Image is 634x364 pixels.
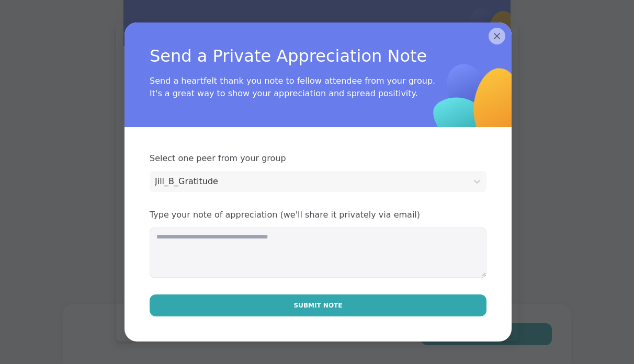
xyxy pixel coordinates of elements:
span: Send a heartfelt thank you note to fellow attendee from your group. It's a great way to show your... [150,75,437,100]
span: Send a Private Appreciation Note [150,43,453,69]
span: Type your note of appreciation (we'll share it privately via email) [150,209,486,221]
div: Jill_B_Gratitude [155,175,462,188]
span: Select one peer from your group [150,152,486,165]
button: Submit Note [150,294,486,316]
img: ShareWell Logomark [394,20,561,187]
span: Submit Note [294,301,343,310]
